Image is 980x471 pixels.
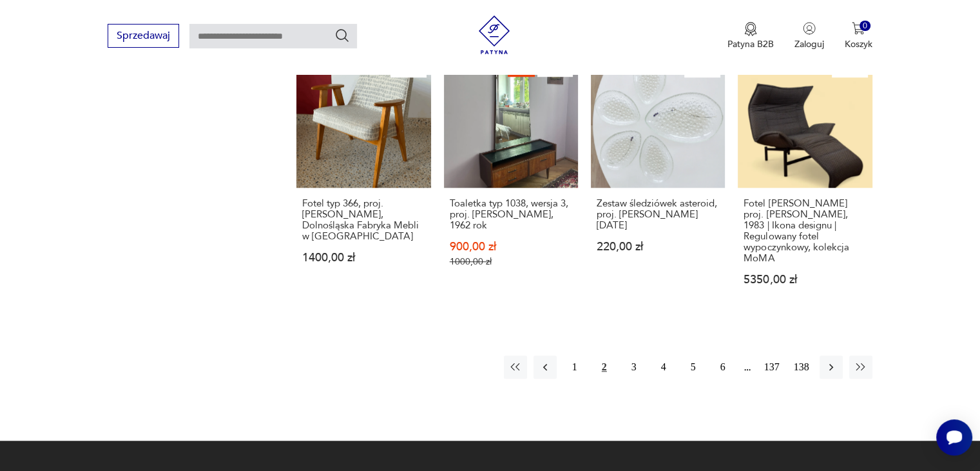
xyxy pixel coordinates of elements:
[845,22,872,50] button: 0Koszyk
[444,54,578,310] a: SaleKlasykToaletka typ 1038, wersja 3, proj. Marian Grabiński, 1962 rokToaletka typ 1038, wersja ...
[108,24,179,48] button: Sprzedawaj
[760,356,783,379] button: 137
[738,54,872,310] a: KlasykFotel Cassina Veranda proj. Vico Magistretti, 1983 | Ikona designu | Regulowany fotel wypoc...
[744,22,757,36] img: Ikona medalu
[790,356,813,379] button: 138
[597,198,719,231] h3: Zestaw śledziówek asteroid, proj. [PERSON_NAME][DATE]
[475,15,514,54] img: Patyna - sklep z meblami i dekoracjami vintage
[622,356,646,379] button: 3
[711,356,735,379] button: 6
[296,54,430,310] a: KlasykFotel typ 366, proj. Józef Chierowski, Dolnośląska Fabryka Mebli w ŚwiebodzicachFotel typ 3...
[794,22,824,50] button: Zaloguj
[302,198,425,242] h3: Fotel typ 366, proj. [PERSON_NAME], Dolnośląska Fabryka Mebli w [GEOGRAPHIC_DATA]
[334,28,350,43] button: Szukaj
[450,198,572,231] h3: Toaletka typ 1038, wersja 3, proj. [PERSON_NAME], 1962 rok
[744,198,866,264] h3: Fotel [PERSON_NAME] proj. [PERSON_NAME], 1983 | Ikona designu | Regulowany fotel wypoczynkowy, ko...
[302,252,425,263] p: 1400,00 zł
[450,256,572,267] p: 1000,00 zł
[744,274,866,285] p: 5350,00 zł
[652,356,675,379] button: 4
[682,356,705,379] button: 5
[727,22,774,50] a: Ikona medaluPatyna B2B
[450,241,572,252] p: 900,00 zł
[563,356,586,379] button: 1
[794,38,824,50] p: Zaloguj
[597,241,719,252] p: 220,00 zł
[591,54,725,310] a: KlasykZestaw śledziówek asteroid, proj. Jan Sylwester DrostZestaw śledziówek asteroid, proj. [PER...
[860,21,870,32] div: 0
[593,356,616,379] button: 2
[108,32,179,41] a: Sprzedawaj
[845,38,872,50] p: Koszyk
[727,22,774,50] button: Patyna B2B
[803,22,816,35] img: Ikonka użytkownika
[727,38,774,50] p: Patyna B2B
[936,419,972,456] iframe: Smartsupp widget button
[852,22,865,35] img: Ikona koszyka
